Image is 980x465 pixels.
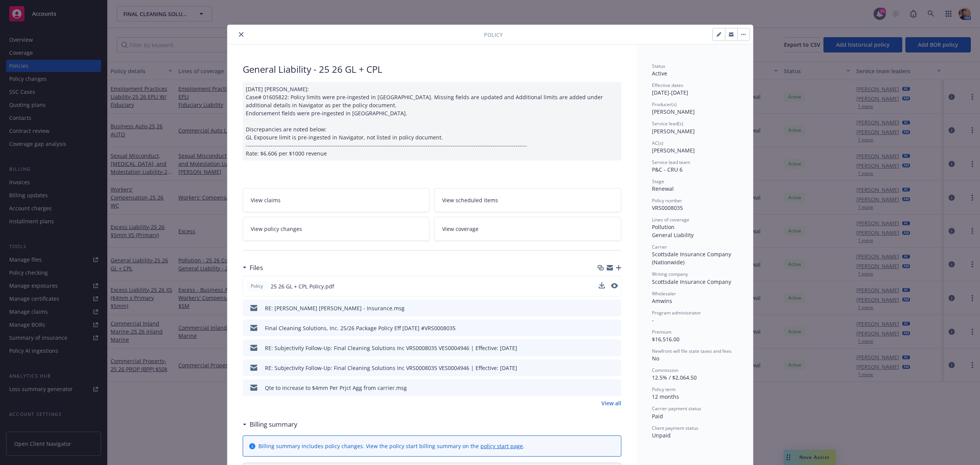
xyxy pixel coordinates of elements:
[652,393,679,400] span: 12 months
[652,63,665,69] span: Status
[652,147,695,154] span: [PERSON_NAME]
[652,329,671,335] span: Premium
[652,297,672,305] span: Amwins
[599,304,605,312] button: download file
[442,196,498,204] span: View scheduled items
[250,419,297,429] h3: Billing summary
[611,344,618,352] button: preview file
[251,196,281,204] span: View claims
[652,413,663,420] span: Paid
[652,216,689,223] span: Lines of coverage
[251,225,302,233] span: View policy changes
[652,309,701,316] span: Program administrator
[265,324,456,332] div: Final Cleaning Solutions, Inc. 25/26 Package Policy Eff [DATE] #VRS0008035
[599,344,605,352] button: download file
[652,348,732,354] span: Newfront will file state taxes and fees
[237,30,246,39] button: close
[243,217,430,241] a: View policy changes
[652,425,698,431] span: Client payment status
[258,442,524,450] div: Billing summary includes policy changes. View the policy start billing summary on the .
[611,364,618,372] button: preview file
[611,282,618,290] button: preview file
[652,70,667,77] span: Active
[434,188,621,212] a: View scheduled items
[243,188,430,212] a: View claims
[652,140,663,146] span: AC(s)
[652,316,654,324] span: -
[250,263,263,273] h3: Files
[652,367,678,373] span: Commission
[652,223,738,231] div: Pollution
[652,290,676,297] span: Wholesaler
[599,384,605,392] button: download file
[434,217,621,241] a: View coverage
[265,384,407,392] div: Qte to increase to $4mm Per Prjct Agg from carrier.msg
[484,31,503,39] span: Policy
[652,386,676,393] span: Policy term
[652,278,731,285] span: Scottsdale Insurance Company
[265,304,405,312] div: RE: [PERSON_NAME] [PERSON_NAME] - Insurance.msg
[599,324,605,332] button: download file
[243,63,621,76] div: General Liability - 25 26 GL + CPL
[599,282,605,288] button: download file
[480,442,523,450] a: policy start page
[265,344,517,352] div: RE: Subjectivity Follow-Up: Final Cleaning Solutions Inc VRS0008035 VES0004946 | Effective: [DATE]
[611,304,618,312] button: preview file
[652,405,701,412] span: Carrier payment status
[611,384,618,392] button: preview file
[243,419,297,429] div: Billing summary
[271,282,334,290] span: 25 26 GL + CPL Policy.pdf
[243,263,263,273] div: Files
[652,355,659,362] span: No
[601,399,621,407] a: View all
[442,225,479,233] span: View coverage
[652,120,683,127] span: Service lead(s)
[652,336,679,343] span: $16,516.00
[599,364,605,372] button: download file
[652,101,677,108] span: Producer(s)
[652,82,738,97] div: [DATE] - [DATE]
[652,128,695,135] span: [PERSON_NAME]
[611,324,618,332] button: preview file
[652,159,690,165] span: Service lead team
[652,244,667,250] span: Carrier
[652,166,683,173] span: P&C - CRU 6
[652,374,697,381] span: 12.5% / $2,064.50
[652,185,674,192] span: Renewal
[652,251,733,266] span: Scottsdale Insurance Company (Nationwide)
[652,204,683,211] span: VRS0008035
[652,82,683,88] span: Effective dates
[652,178,664,185] span: Stage
[611,283,618,288] button: preview file
[599,282,605,290] button: download file
[652,108,695,115] span: [PERSON_NAME]
[249,283,265,290] span: Policy
[652,271,688,277] span: Writing company
[243,82,621,160] div: [DATE] [PERSON_NAME]: Case# 01605822: Policy limits were pre-ingested in [GEOGRAPHIC_DATA]. Missi...
[652,231,738,239] div: General Liability
[652,197,682,204] span: Policy number
[652,432,671,439] span: Unpaid
[265,364,517,372] div: RE: Subjectivity Follow-Up: Final Cleaning Solutions Inc VRS0008035 VES0004946 | Effective: [DATE]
